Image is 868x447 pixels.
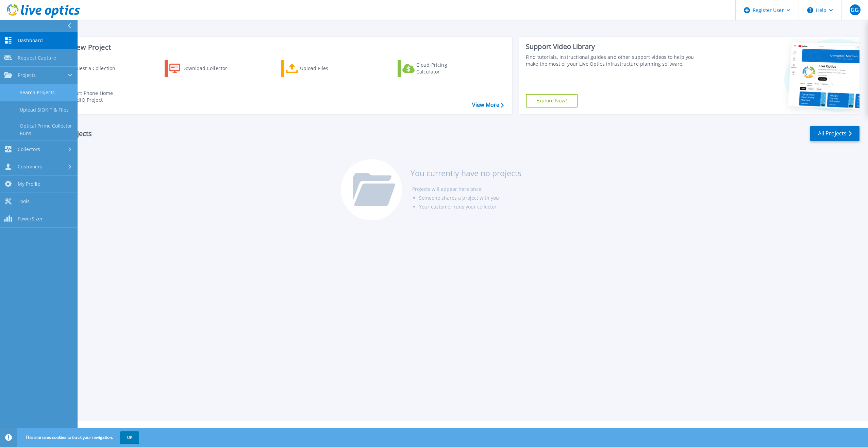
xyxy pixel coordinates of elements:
span: Collectors [18,146,40,152]
a: Explore Now! [526,94,578,107]
li: Projects will appear here once: [412,185,521,194]
a: Cloud Pricing Calculator [398,60,473,77]
span: Request Capture [18,55,56,61]
li: Your customer runs your collector [419,202,521,211]
span: This site uses cookies to track your navigation. [19,431,139,444]
span: PowerSizer [18,216,43,222]
div: Download Collector [182,62,237,75]
div: Upload Files [300,62,354,75]
a: Request a Collection [48,60,124,77]
span: Customers [18,164,42,170]
div: Cloud Pricing Calculator [416,62,471,75]
h3: You currently have no projects [411,169,521,177]
a: View More [472,102,504,108]
div: Find tutorials, instructional guides and other support videos to help you make the most of your L... [526,54,702,67]
span: GG [851,7,859,13]
div: Import Phone Home CloudIQ Project [67,90,120,103]
span: My Profile [18,181,40,187]
span: Tools [18,198,30,204]
li: Someone shares a project with you [419,194,521,202]
a: Upload Files [281,60,357,77]
div: Support Video Library [526,42,702,51]
a: Download Collector [165,60,240,77]
span: Projects [18,72,36,78]
span: Dashboard [18,37,43,44]
button: OK [120,431,139,444]
h3: Start a New Project [48,44,503,51]
a: All Projects [810,126,859,141]
div: Request a Collection [68,62,122,75]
